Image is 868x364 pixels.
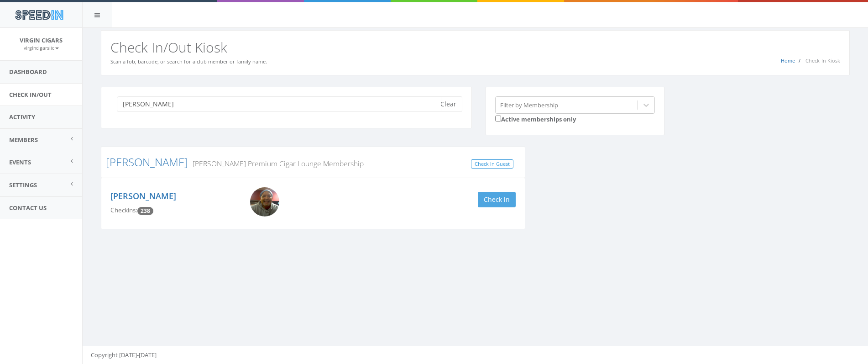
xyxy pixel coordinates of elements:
[110,206,137,214] span: Checkins:
[9,158,31,166] span: Events
[20,36,63,44] span: Virgin Cigars
[188,158,364,169] small: [PERSON_NAME] Premium Cigar Lounge Membership
[110,190,176,201] a: [PERSON_NAME]
[110,58,267,65] small: Scan a fob, barcode, or search for a club member or family name.
[24,43,59,52] a: virgincigarsllc
[478,192,516,207] button: Check in
[250,187,279,216] img: Keith_Johnson.png
[781,57,795,64] a: Home
[805,57,840,64] span: Check-In Kiosk
[10,6,68,23] img: speedin_logo.png
[24,45,59,51] small: virgincigarsllc
[83,346,868,364] footer: Copyright [DATE]-[DATE]
[495,114,576,124] label: Active memberships only
[9,204,47,212] span: Contact Us
[9,181,37,189] span: Settings
[9,136,38,144] span: Members
[110,40,840,55] h2: Check In/Out Kiosk
[117,96,441,112] input: Search a name to check in
[106,154,188,169] a: [PERSON_NAME]
[500,100,558,109] div: Filter by Membership
[434,96,462,112] button: Clear
[137,207,153,215] span: Checkin count
[495,116,501,121] input: Active memberships only
[471,159,513,169] a: Check In Guest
